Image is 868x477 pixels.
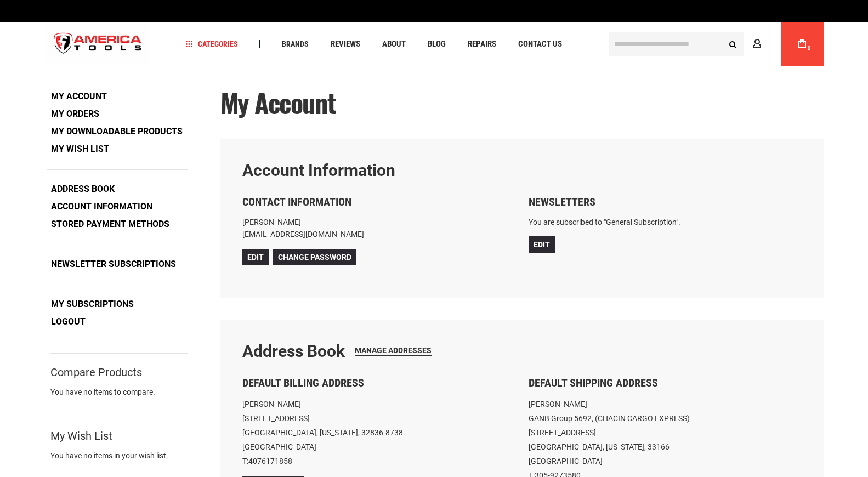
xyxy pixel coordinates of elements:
a: Stored Payment Methods [47,216,173,232]
a: Address Book [47,181,118,197]
strong: My Wish List [50,431,112,441]
a: Reviews [326,37,365,52]
strong: My Account [47,88,111,105]
span: Default Billing Address [242,376,364,389]
a: Account Information [47,198,156,215]
span: Repairs [468,40,496,48]
a: Logout [47,314,89,330]
a: Change Password [273,249,356,265]
span: Default Shipping Address [529,376,658,389]
a: My Orders [47,106,103,122]
a: 0 [792,22,813,66]
a: My Downloadable Products [47,123,186,140]
address: [PERSON_NAME] [STREET_ADDRESS] [GEOGRAPHIC_DATA], [US_STATE], 32836-8738 [GEOGRAPHIC_DATA] T: [242,397,515,468]
button: Search [723,33,744,54]
a: Blog [423,37,451,52]
a: About [377,37,411,52]
a: Categories [180,37,243,52]
a: 4076171858 [248,457,292,465]
span: Contact Information [242,195,351,208]
a: Contact Us [513,37,567,52]
span: Edit [247,253,264,262]
span: Reviews [331,40,360,48]
strong: Account Information [242,161,395,180]
span: Edit [534,240,550,249]
a: Edit [242,249,269,265]
span: Contact Us [518,40,562,48]
span: Brands [282,40,309,48]
span: 0 [808,46,811,52]
span: Manage Addresses [355,346,432,355]
a: Repairs [463,37,501,52]
span: Blog [428,40,446,48]
strong: Compare Products [50,367,142,377]
a: Edit [529,236,555,253]
a: Brands [277,37,314,52]
span: About [382,40,406,48]
a: store logo [45,24,151,65]
div: You have no items to compare. [50,387,188,408]
span: Newsletters [529,195,595,208]
span: Categories [185,40,238,48]
a: My Wish List [47,141,113,157]
span: My Account [220,83,336,122]
strong: Address Book [242,342,345,361]
p: [PERSON_NAME] [EMAIL_ADDRESS][DOMAIN_NAME] [242,216,515,241]
div: You have no items in your wish list. [50,450,188,461]
a: Manage Addresses [355,346,432,356]
p: You are subscribed to "General Subscription". [529,216,802,228]
img: America Tools [45,24,151,65]
a: Newsletter Subscriptions [47,256,180,272]
a: My Subscriptions [47,296,138,313]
